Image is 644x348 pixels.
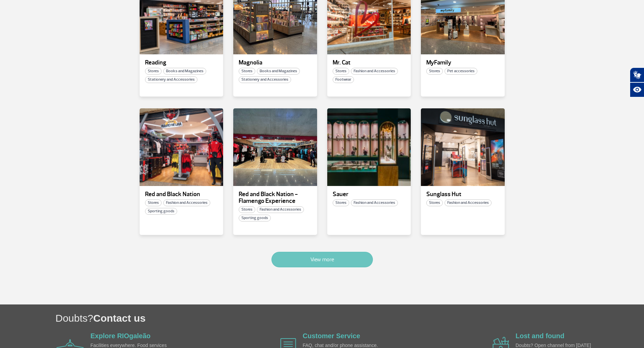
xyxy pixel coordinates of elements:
[241,207,253,212] font: Stores
[260,207,301,212] font: Fashion and Accessories
[145,190,200,198] font: Red and Black Nation
[310,256,334,263] font: View more
[426,59,451,66] font: MyFamily
[426,190,461,198] font: Sunglass Hut
[335,69,347,74] font: Stores
[335,77,351,82] font: Footwear
[447,69,475,74] font: Pet accessories
[630,68,644,97] div: Hand Talk accessibility plugin.
[241,77,288,82] font: Stationery and Accessories
[333,59,351,66] font: Mr. Cat
[148,77,195,82] font: Stationery and Accessories
[260,69,297,74] font: Books and Magazines
[303,343,378,348] font: FAQ, chat and/or phone assistance.
[91,332,151,340] a: Explore RIOgaleão
[447,200,489,205] font: Fashion and Accessories
[335,200,347,205] font: Stores
[429,69,440,74] font: Stores
[354,69,395,74] font: Fashion and Accessories
[93,313,146,324] font: Contact us
[303,332,360,340] a: Customer Service
[166,200,208,205] font: Fashion and Accessories
[148,209,174,214] font: Sporting goods
[429,200,440,205] font: Stores
[148,200,159,205] font: Stores
[55,313,93,324] font: Doubts?
[239,190,298,205] font: Red and Black Nation - Flamengo Experience
[145,59,166,66] font: Reading
[241,215,268,220] font: Sporting goods
[354,200,395,205] font: Fashion and Accessories
[630,68,644,82] button: Open sign language translator.
[241,69,253,74] font: Stores
[271,252,373,267] button: View more
[630,82,644,97] button: Open assistive resources.
[516,332,564,340] a: Lost and found
[166,69,204,74] font: Books and Magazines
[333,190,349,198] font: Sauer
[148,69,159,74] font: Stores
[239,59,262,66] font: Magnolia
